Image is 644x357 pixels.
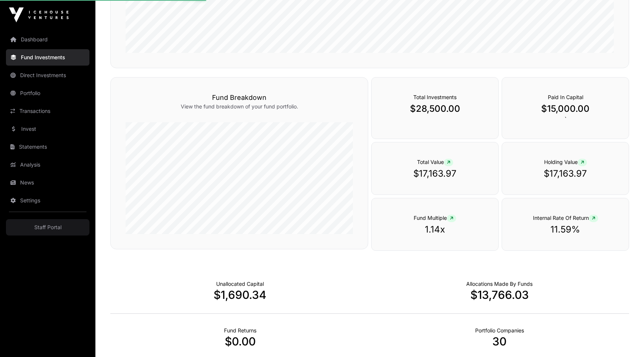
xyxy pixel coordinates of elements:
[466,280,533,288] p: Capital Deployed Into Companies
[224,327,256,334] p: Realised Returns from Funds
[6,31,89,48] a: Dashboard
[6,121,89,137] a: Invest
[126,103,353,110] p: View the fund breakdown of your fund portfolio.
[6,103,89,119] a: Transactions
[370,288,629,301] p: $13,766.03
[6,49,89,66] a: Fund Investments
[9,7,69,22] img: Icehouse Ventures Logo
[370,335,629,348] p: 30
[413,94,457,100] span: Total Investments
[6,219,89,236] a: Staff Portal
[6,192,89,209] a: Settings
[386,168,483,180] p: $17,163.97
[533,215,598,221] span: Internal Rate Of Return
[475,327,524,334] p: Number of Companies Deployed Into
[517,168,614,180] p: $17,163.97
[386,224,483,236] p: 1.14x
[417,159,453,165] span: Total Value
[126,92,353,103] h3: Fund Breakdown
[502,77,629,139] div: `
[6,85,89,101] a: Portfolio
[216,280,264,288] p: Cash not yet allocated
[544,159,587,165] span: Holding Value
[386,103,483,115] p: $28,500.00
[6,67,89,83] a: Direct Investments
[6,157,89,173] a: Analysis
[548,94,583,100] span: Paid In Capital
[607,321,644,357] iframe: Chat Widget
[110,335,370,348] p: $0.00
[110,288,370,301] p: $1,690.34
[6,174,89,191] a: News
[414,215,456,221] span: Fund Multiple
[6,139,89,155] a: Statements
[517,224,614,236] p: 11.59%
[517,103,614,115] p: $15,000.00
